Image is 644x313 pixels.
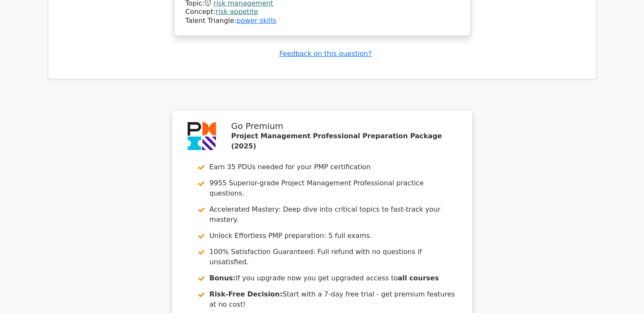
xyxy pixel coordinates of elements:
[216,8,258,16] a: risk appetite
[185,8,459,17] div: Concept:
[236,17,276,25] a: power skills
[279,50,371,58] a: Feedback on this question?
